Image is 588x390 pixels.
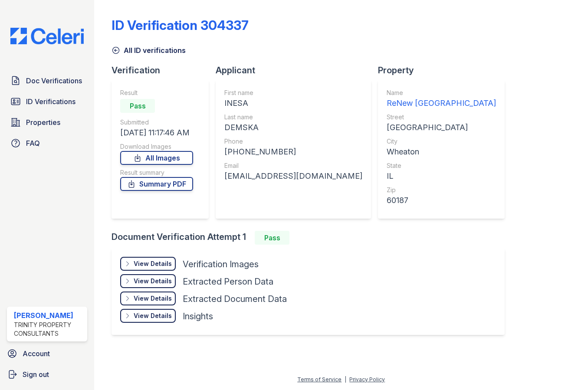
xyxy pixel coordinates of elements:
[3,345,91,362] a: Account
[224,170,362,182] div: [EMAIL_ADDRESS][DOMAIN_NAME]
[224,113,362,121] div: Last name
[14,321,84,338] div: Trinity Property Consultants
[23,369,49,380] span: Sign out
[120,168,193,177] div: Result summary
[26,117,60,128] span: Properties
[120,118,193,127] div: Submitted
[224,146,362,158] div: [PHONE_NUMBER]
[378,64,512,76] div: Property
[255,231,289,245] div: Pass
[224,137,362,146] div: Phone
[120,88,193,97] div: Result
[216,64,378,76] div: Applicant
[183,258,259,270] div: Verification Images
[120,177,193,191] a: Summary PDF
[387,186,496,194] div: Zip
[349,376,385,383] a: Privacy Policy
[387,146,496,158] div: Wheaton
[134,259,172,268] div: View Details
[134,294,172,303] div: View Details
[7,93,87,110] a: ID Verifications
[224,161,362,170] div: Email
[224,97,362,109] div: INESA
[224,121,362,134] div: DEMSKA
[552,355,579,381] iframe: chat widget
[7,134,87,152] a: FAQ
[387,137,496,146] div: City
[112,64,216,76] div: Verification
[14,310,84,321] div: [PERSON_NAME]
[26,138,40,148] span: FAQ
[26,75,82,86] span: Doc Verifications
[112,231,512,245] div: Document Verification Attempt 1
[387,97,496,109] div: ReNew [GEOGRAPHIC_DATA]
[387,88,496,109] a: Name ReNew [GEOGRAPHIC_DATA]
[345,376,346,383] div: |
[23,348,50,359] span: Account
[3,28,91,44] img: CE_Logo_Blue-a8612792a0a2168367f1c8372b55b34899dd931a85d93a1a3d3e32e68fde9ad4.png
[26,96,76,107] span: ID Verifications
[387,170,496,182] div: IL
[134,311,172,320] div: View Details
[7,114,87,131] a: Properties
[120,142,193,151] div: Download Images
[183,293,287,305] div: Extracted Document Data
[297,376,342,383] a: Terms of Service
[7,72,87,89] a: Doc Verifications
[120,151,193,165] a: All Images
[183,310,213,322] div: Insights
[3,366,91,383] a: Sign out
[387,121,496,134] div: [GEOGRAPHIC_DATA]
[224,88,362,97] div: First name
[387,161,496,170] div: State
[387,194,496,206] div: 60187
[120,127,193,139] div: [DATE] 11:17:46 AM
[134,277,172,285] div: View Details
[120,99,155,113] div: Pass
[183,275,273,288] div: Extracted Person Data
[112,45,186,56] a: All ID verifications
[112,17,249,33] div: ID Verification 304337
[387,113,496,121] div: Street
[387,88,496,97] div: Name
